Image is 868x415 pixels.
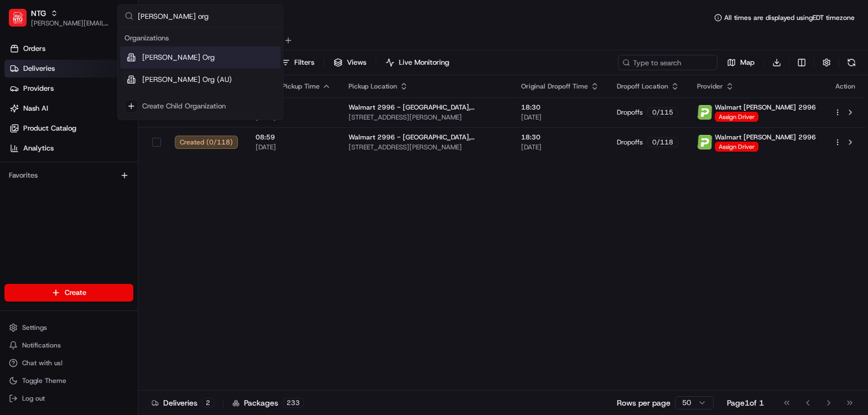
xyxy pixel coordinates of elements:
img: 1736555255976-a54dd68f-1ca7-489b-9aae-adbdc363a1c4 [11,105,31,125]
div: 0 / 115 [647,107,678,117]
div: 2 [202,398,214,408]
span: [PERSON_NAME] Org (AU) [142,75,232,85]
span: API Documentation [105,247,178,258]
span: Dropoffs [617,108,643,117]
span: • [92,201,96,210]
span: Settings [22,323,47,332]
a: 💻API Documentation [89,242,182,262]
a: Powered byPylon [78,273,134,282]
button: Notifications [4,338,133,353]
span: [DATE] [256,143,331,152]
button: [PERSON_NAME][EMAIL_ADDRESS][DOMAIN_NAME] [31,19,110,28]
a: Product Catalog [4,120,138,137]
span: [STREET_ADDRESS][PERSON_NAME] [349,113,503,122]
span: Walmart 2996 - [GEOGRAPHIC_DATA], [GEOGRAPHIC_DATA] [349,133,503,142]
span: Walmart 2996 - [GEOGRAPHIC_DATA], [GEOGRAPHIC_DATA] [349,103,503,112]
div: 233 [283,398,304,408]
button: Settings [4,320,133,335]
button: Views [329,55,371,70]
a: Orders [4,40,138,58]
img: profile_internal_provider_pronto_delivery_service_internal.png [698,135,712,149]
div: 💻 [93,248,102,257]
div: 0 / 118 [647,137,678,147]
span: Toggle Theme [22,376,66,385]
img: 1738778727109-b901c2ba-d612-49f7-a14d-d897ce62d23f [23,105,43,125]
div: 📗 [11,248,20,257]
div: Start new chat [50,105,181,116]
span: 08:59 [256,133,331,142]
div: Packages [232,397,304,408]
span: [DATE] [521,113,599,122]
img: NTG [9,9,27,27]
span: Provider [697,82,723,91]
img: Charles Folsom [11,190,29,208]
span: All times are displayed using EDT timezone [724,13,855,22]
span: Assign Driver [715,112,758,122]
img: 1736555255976-a54dd68f-1ca7-489b-9aae-adbdc363a1c4 [22,172,31,180]
img: profile_internal_provider_pronto_delivery_service_internal.png [698,105,712,120]
span: Deliveries [23,64,55,74]
span: Original Dropoff Time [521,82,588,91]
a: 📗Knowledge Base [7,242,89,262]
span: • [92,171,96,180]
a: Analytics [4,139,138,157]
button: See all [171,141,201,154]
div: Action [834,82,857,91]
div: We're available if you need us! [50,116,152,125]
div: Suggestions [118,28,283,120]
span: 08:59 [256,103,331,112]
span: Nash AI [23,103,48,113]
span: [STREET_ADDRESS][PERSON_NAME] [349,143,503,152]
span: 18:30 [521,103,599,112]
button: Toggle Theme [4,373,133,388]
div: Page 1 of 1 [727,397,764,408]
button: NTG [31,8,46,19]
div: Create Child Organization [142,101,226,111]
span: 18:30 [521,133,599,142]
button: Log out [4,391,133,406]
span: [DATE] [521,143,599,152]
span: Pickup Location [349,82,397,91]
img: Nash [11,11,33,33]
input: Clear [29,71,183,82]
button: Filters [276,55,319,70]
input: Search... [138,5,276,27]
span: Create [65,288,86,298]
span: Chat with us! [22,359,63,367]
span: Map [740,58,755,68]
button: Live Monitoring [381,55,454,70]
span: Analytics [23,143,54,153]
div: Deliveries [152,397,214,408]
div: Past conversations [11,143,71,152]
span: Pylon [110,274,134,282]
button: Refresh [844,55,859,70]
span: Dropoffs [617,138,643,147]
button: Start new chat [188,108,201,122]
span: Walmart [PERSON_NAME] 2996 [715,133,816,142]
span: Product Catalog [23,123,76,133]
button: Map [722,55,760,70]
span: [DATE] [98,171,121,180]
img: 1736555255976-a54dd68f-1ca7-489b-9aae-adbdc363a1c4 [22,201,31,210]
p: Rows per page [617,397,671,408]
span: Notifications [22,341,61,350]
span: [PERSON_NAME] [34,171,90,180]
a: Deliveries [4,60,138,77]
a: Providers [4,80,138,97]
button: Create [4,284,133,302]
span: Assign Driver [715,142,758,152]
span: [DATE] [98,201,121,210]
span: [DATE] [256,113,331,122]
span: [PERSON_NAME] Org [142,53,215,63]
div: Favorites [4,167,133,184]
div: Organizations [120,30,280,46]
span: Original Pickup Time [256,82,320,91]
p: Welcome 👋 [11,44,201,61]
span: [PERSON_NAME] [34,201,90,210]
button: NTGNTG[PERSON_NAME][EMAIL_ADDRESS][DOMAIN_NAME] [4,4,115,31]
span: Knowledge Base [22,247,85,258]
span: Orders [23,44,45,54]
span: Log out [22,394,45,403]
